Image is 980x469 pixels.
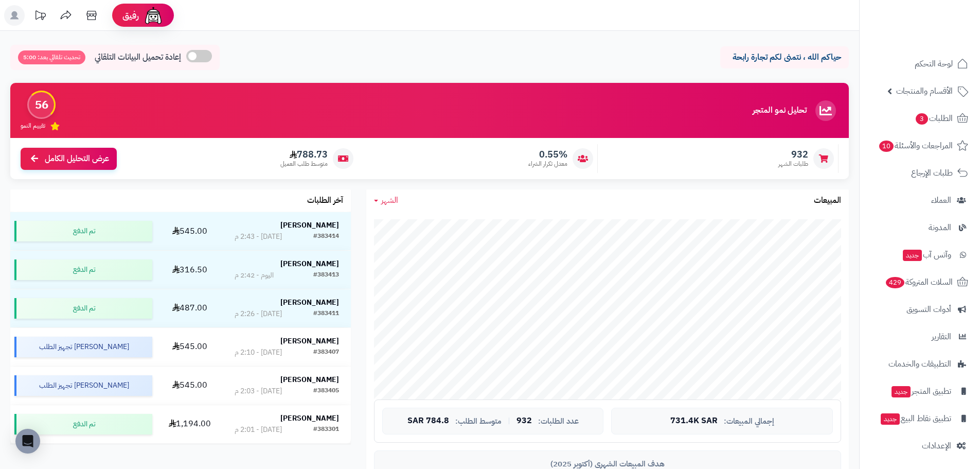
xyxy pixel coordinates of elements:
h3: تحليل نمو المتجر [753,106,807,115]
div: تم الدفع [14,259,152,280]
span: جديد [881,413,900,425]
div: [PERSON_NAME] تجهيز الطلب [14,375,152,396]
span: المراجعات والأسئلة [878,138,953,153]
td: 487.00 [156,289,223,327]
strong: [PERSON_NAME] [280,374,339,385]
span: | [508,417,510,425]
div: تم الدفع [14,221,152,241]
a: الشهر [374,195,398,206]
a: المراجعات والأسئلة10 [866,133,974,158]
strong: [PERSON_NAME] [280,297,339,308]
span: 0.55% [528,149,567,160]
a: تحديثات المنصة [27,5,53,28]
td: 1,194.00 [156,405,223,443]
span: طلبات الإرجاع [911,166,953,180]
strong: [PERSON_NAME] [280,413,339,424]
span: تطبيق المتجر [890,384,951,398]
a: تطبيق المتجرجديد [866,379,974,404]
div: تم الدفع [14,298,152,319]
span: 429 [886,277,904,288]
span: الإعدادات [922,439,951,453]
div: #383414 [313,232,339,242]
span: التقارير [932,329,951,344]
strong: [PERSON_NAME] [280,220,339,231]
a: أدوات التسويق [866,297,974,322]
div: [DATE] - 2:03 م [235,386,282,396]
div: Open Intercom Messenger [15,429,40,454]
span: متوسط طلب العميل [280,160,328,168]
a: التقارير [866,324,974,349]
span: جديد [903,250,922,261]
a: العملاء [866,188,974,213]
a: عرض التحليل الكامل [21,148,117,170]
a: التطبيقات والخدمات [866,352,974,376]
div: اليوم - 2:42 م [235,270,274,281]
strong: [PERSON_NAME] [280,258,339,269]
span: جديد [892,386,911,397]
a: تطبيق نقاط البيعجديد [866,406,974,431]
div: تم الدفع [14,414,152,435]
div: #383405 [313,386,339,396]
span: إعادة تحميل البيانات التلقائي [95,51,181,63]
span: تطبيق نقاط البيع [880,411,951,426]
span: أدوات التسويق [906,302,951,317]
a: الإعدادات [866,433,974,458]
td: 545.00 [156,328,223,366]
span: 932 [516,416,532,426]
span: 788.73 [280,149,328,160]
span: الأقسام والمنتجات [896,84,953,98]
span: تقييم النمو [21,121,45,130]
span: طلبات الشهر [778,160,808,168]
td: 545.00 [156,367,223,405]
span: رفيق [122,9,139,22]
td: 545.00 [156,212,223,250]
a: طلبات الإرجاع [866,161,974,185]
div: [DATE] - 2:10 م [235,348,282,358]
span: المدونة [929,220,951,235]
div: #383413 [313,270,339,281]
a: السلات المتروكة429 [866,270,974,294]
span: وآتس آب [902,248,951,262]
div: #383411 [313,309,339,319]
span: السلات المتروكة [885,275,953,289]
div: #383407 [313,348,339,358]
strong: [PERSON_NAME] [280,336,339,346]
p: حياكم الله ، نتمنى لكم تجارة رابحة [728,51,841,63]
span: عرض التحليل الكامل [45,153,109,165]
span: الطلبات [915,111,953,126]
span: لوحة التحكم [915,57,953,71]
a: لوحة التحكم [866,51,974,76]
span: 784.8 SAR [407,416,449,426]
td: 316.50 [156,251,223,289]
span: إجمالي المبيعات: [724,417,774,426]
div: [DATE] - 2:26 م [235,309,282,319]
span: 932 [778,149,808,160]
div: [DATE] - 2:01 م [235,425,282,435]
span: التطبيقات والخدمات [888,357,951,371]
span: 731.4K SAR [670,416,718,426]
span: عدد الطلبات: [538,417,579,426]
span: الشهر [381,194,398,206]
a: المدونة [866,215,974,240]
a: وآتس آبجديد [866,242,974,267]
h3: المبيعات [814,196,841,205]
div: [PERSON_NAME] تجهيز الطلب [14,337,152,357]
span: متوسط الطلب: [455,417,502,426]
div: [DATE] - 2:43 م [235,232,282,242]
span: 3 [916,113,928,125]
span: العملاء [931,193,951,207]
img: logo-2.png [910,27,970,49]
span: معدل تكرار الشراء [528,160,567,168]
img: ai-face.png [143,5,164,26]
div: #383301 [313,425,339,435]
h3: آخر الطلبات [307,196,343,205]
a: الطلبات3 [866,106,974,131]
span: 10 [879,141,894,152]
span: تحديث تلقائي بعد: 5:00 [18,50,85,64]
